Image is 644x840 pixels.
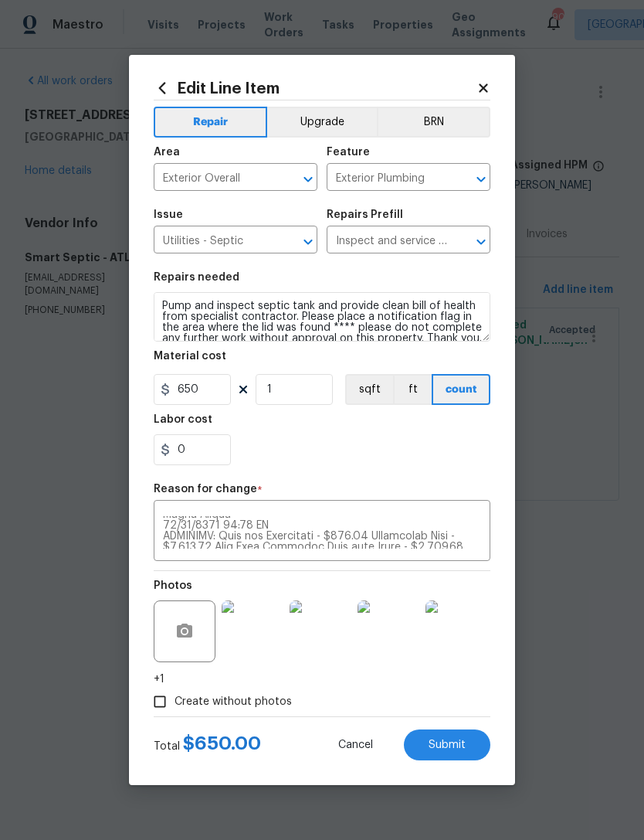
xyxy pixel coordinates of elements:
[327,209,403,220] h5: Repairs Prefill
[338,740,373,751] span: Cancel
[154,672,164,687] span: +1
[183,734,261,753] span: $ 650.00
[154,147,180,158] h5: Area
[314,729,398,760] button: Cancel
[154,80,476,97] h2: Edit Line Item
[154,580,192,591] h5: Photos
[470,231,492,253] button: Open
[154,414,212,425] h5: Labor cost
[154,107,267,138] button: Repair
[267,107,378,138] button: Upgrade
[377,107,490,138] button: BRN
[154,484,257,495] h5: Reason for change
[470,168,492,190] button: Open
[393,374,432,405] button: ft
[154,736,261,754] div: Total
[429,740,466,751] span: Submit
[175,694,292,710] span: Create without photos
[154,292,490,342] textarea: Pump and inspect septic tank and provide clean bill of health from specialist contractor. Please ...
[154,209,183,220] h5: Issue
[154,272,239,283] h5: Repairs needed
[154,351,226,362] h5: Material cost
[345,374,393,405] button: sqft
[432,374,490,405] button: count
[163,516,481,549] textarea: Lore Ipsumd Sitam Consectetu Adi Elitseddoei 81 Tempori Utlabo Etdolore Mag aliq enimad 0412 Mini...
[297,168,319,190] button: Open
[297,231,319,253] button: Open
[327,147,370,158] h5: Feature
[404,729,490,760] button: Submit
